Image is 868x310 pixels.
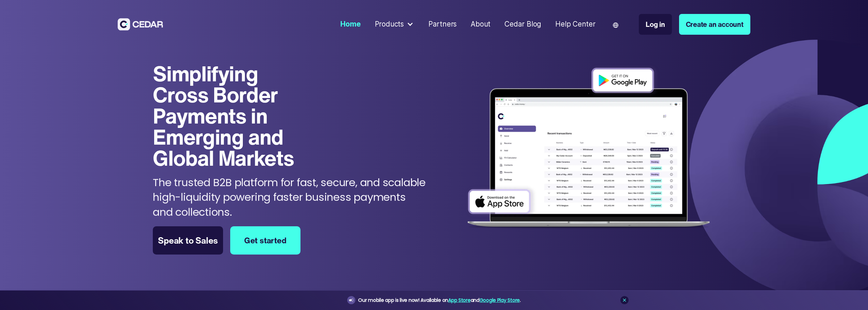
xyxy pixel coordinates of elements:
[358,296,520,305] div: Our mobile app is live now! Available on and .
[425,16,460,33] a: Partners
[349,297,354,303] img: announcement
[555,19,595,30] div: Help Center
[340,19,361,30] div: Home
[679,14,750,35] a: Create an account
[153,226,223,254] a: Speak to Sales
[501,16,545,33] a: Cedar Blog
[153,175,427,219] p: The trusted B2B platform for fast, secure, and scalable high-liquidity powering faster business p...
[371,16,418,33] div: Products
[462,63,715,235] img: Dashboard of transactions
[504,19,541,30] div: Cedar Blog
[375,19,404,30] div: Products
[552,16,599,33] a: Help Center
[153,63,317,168] h1: Simplifying Cross Border Payments in Emerging and Global Markets
[230,226,300,254] a: Get started
[467,16,494,33] a: About
[471,19,490,30] div: About
[448,297,470,304] a: App Store
[337,16,364,33] a: Home
[480,297,520,304] a: Google Play Store
[613,22,618,28] img: world icon
[428,19,457,30] div: Partners
[646,19,665,30] div: Log in
[639,14,672,35] a: Log in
